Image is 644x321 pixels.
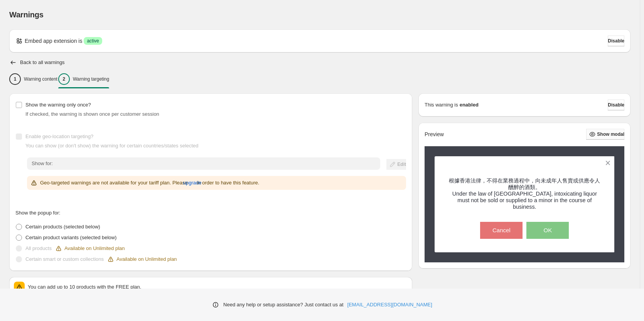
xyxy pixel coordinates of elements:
[87,38,99,44] span: active
[183,177,202,189] button: upgrade
[586,129,624,140] button: Show modal
[28,283,408,291] p: You can add up to 10 products with the FREE plan.
[32,160,53,166] span: Show for:
[425,101,458,109] p: This warning is
[25,143,199,149] span: You can show (or don't show) the warning for certain countries/states selected
[480,222,523,239] button: Cancel
[448,191,601,210] h3: Under the law of [GEOGRAPHIC_DATA], intoxicating liquor must not be sold or supplied to a minor i...
[58,71,109,87] button: 2Warning targeting
[25,37,82,45] p: Embed app extension is
[460,101,479,109] strong: enabled
[526,222,569,239] button: OK
[25,255,104,263] p: Certain smart or custom collections
[55,245,125,252] div: Available on Unlimited plan
[20,59,65,66] h2: Back to all warnings
[9,73,21,85] div: 1
[183,179,202,187] span: upgrade
[608,102,624,108] span: Disable
[347,301,432,309] a: [EMAIL_ADDRESS][DOMAIN_NAME]
[58,73,70,85] div: 2
[25,235,116,240] span: Certain product variants (selected below)
[25,224,100,230] span: Certain products (selected below)
[425,131,444,138] h2: Preview
[15,210,60,216] span: Show the popup for:
[25,133,93,139] span: Enable geo-location targeting?
[9,10,44,19] span: Warnings
[25,111,159,117] span: If checked, the warning is shown once per customer session
[40,179,259,187] p: Geo-targeted warnings are not available for your tariff plan. Please in order to have this feature.
[25,102,91,108] span: Show the warning only once?
[448,177,601,191] h2: 根據香港法律，不得在業務過程中，向未成年人售賣或供應令人醺醉的酒類。
[107,255,177,263] div: Available on Unlimited plan
[608,100,624,110] button: Disable
[73,76,109,82] p: Warning targeting
[597,131,624,137] span: Show modal
[9,71,57,87] button: 1Warning content
[608,35,624,46] button: Disable
[608,38,624,44] span: Disable
[25,245,52,252] p: All products
[24,76,57,82] p: Warning content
